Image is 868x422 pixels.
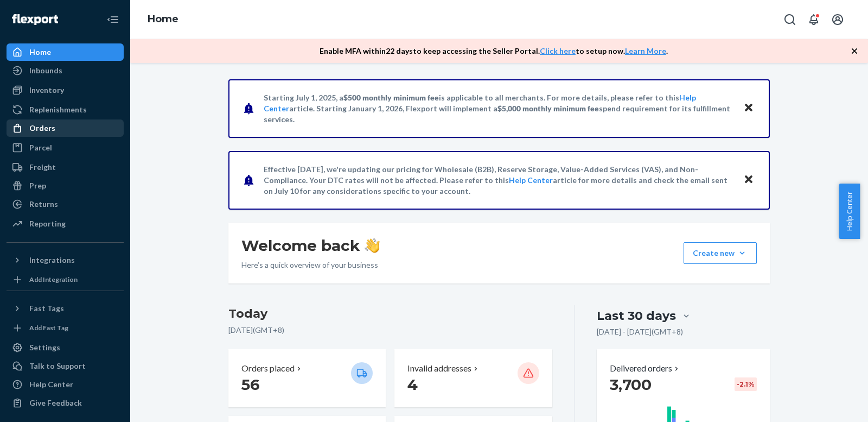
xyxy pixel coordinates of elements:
div: Prep [29,180,46,191]
a: Freight [7,159,124,176]
a: Help Center [509,175,553,185]
p: Starting July 1, 2025, a is applicable to all merchants. For more details, please refer to this a... [264,92,733,125]
div: Help Center [29,379,73,390]
a: Prep [7,177,124,194]
div: Inventory [29,85,64,96]
button: Open notifications [803,9,825,30]
p: Orders placed [241,362,295,375]
p: Here’s a quick overview of your business [241,260,380,270]
a: Orders [7,119,124,137]
div: Add Integration [29,275,78,284]
span: 56 [241,375,260,394]
div: Inbounds [29,65,62,76]
div: Last 30 days [597,307,676,324]
a: Replenishments [7,101,124,118]
button: Give Feedback [7,394,124,412]
button: Fast Tags [7,300,124,317]
button: Orders placed 56 [228,349,386,407]
a: Click here [540,46,576,55]
a: Inventory [7,81,124,99]
div: Orders [29,123,55,134]
div: Integrations [29,255,75,266]
button: Close Navigation [102,9,124,30]
p: [DATE] - [DATE] ( GMT+8 ) [597,326,683,337]
p: Invalid addresses [407,362,471,375]
div: Fast Tags [29,303,64,314]
button: Integrations [7,251,124,269]
div: Add Fast Tag [29,323,68,332]
a: Inbounds [7,62,124,79]
a: Talk to Support [7,357,124,375]
a: Home [7,43,124,61]
button: Delivered orders [610,362,681,375]
div: Replenishments [29,104,87,115]
div: Returns [29,199,58,210]
div: Parcel [29,142,52,153]
div: Settings [29,342,60,353]
p: Enable MFA within 22 days to keep accessing the Seller Portal. to setup now. . [320,46,668,56]
ol: breadcrumbs [139,4,187,35]
div: Talk to Support [29,361,86,371]
div: Give Feedback [29,398,82,408]
a: Add Fast Tag [7,322,124,335]
p: Effective [DATE], we're updating our pricing for Wholesale (B2B), Reserve Storage, Value-Added Se... [264,164,733,197]
div: Reporting [29,218,66,229]
button: Create new [684,242,757,264]
img: hand-wave emoji [365,238,380,253]
button: Open account menu [827,9,848,30]
span: $5,000 monthly minimum fee [497,104,599,113]
div: Home [29,47,51,58]
div: Freight [29,162,56,173]
button: Help Center [839,184,860,239]
h1: Welcome back [241,236,380,255]
a: Home [148,13,178,25]
a: Learn More [625,46,666,55]
span: $500 monthly minimum fee [343,93,439,102]
span: 4 [407,375,418,394]
span: 3,700 [610,375,652,394]
a: Returns [7,196,124,213]
button: Close [742,172,756,188]
p: [DATE] ( GMT+8 ) [228,325,552,336]
a: Add Integration [7,273,124,286]
a: Reporting [7,215,124,232]
a: Settings [7,339,124,356]
a: Parcel [7,139,124,156]
h3: Today [228,305,552,323]
img: Flexport logo [12,14,58,25]
a: Help Center [7,376,124,393]
button: Invalid addresses 4 [394,349,552,407]
div: -2.1 % [735,377,757,391]
button: Close [742,100,756,116]
button: Open Search Box [779,9,801,30]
